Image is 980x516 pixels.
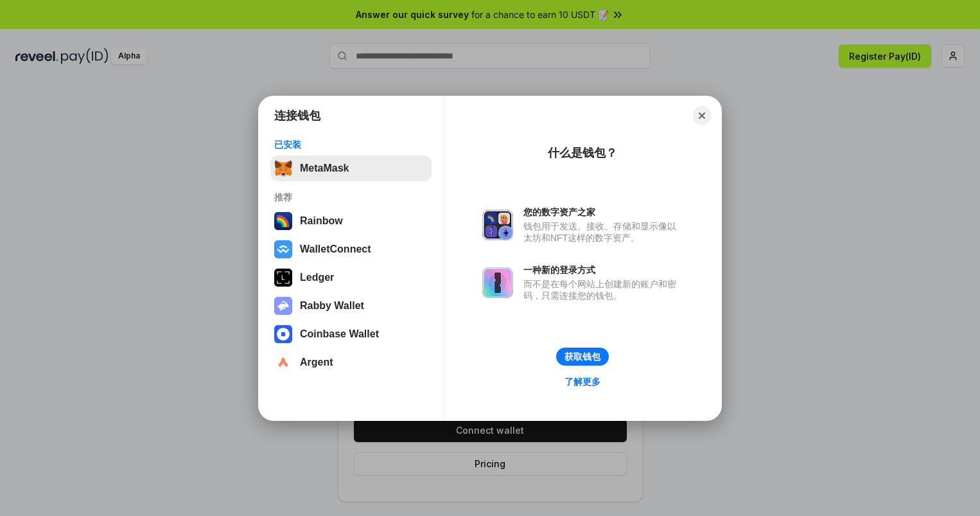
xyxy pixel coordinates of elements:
button: Close [693,107,711,125]
div: Ledger [300,272,334,283]
img: svg+xml,%3Csvg%20xmlns%3D%22http%3A%2F%2Fwww.w3.org%2F2000%2Fsvg%22%20width%3D%2228%22%20height%3... [274,269,292,287]
div: 获取钱包 [564,351,600,362]
div: 而不是在每个网站上创建新的账户和密码，只需连接您的钱包。 [523,278,683,301]
div: 什么是钱包？ [548,145,617,161]
img: svg+xml,%3Csvg%20fill%3D%22none%22%20height%3D%2233%22%20viewBox%3D%220%200%2035%2033%22%20width%... [274,159,292,177]
div: Rainbow [300,215,343,227]
img: svg+xml,%3Csvg%20width%3D%2228%22%20height%3D%2228%22%20viewBox%3D%220%200%2028%2028%22%20fill%3D... [274,353,292,371]
button: 获取钱包 [556,348,609,366]
div: MetaMask [300,163,349,174]
button: Argent [270,350,432,375]
button: Coinbase Wallet [270,321,432,347]
button: WalletConnect [270,236,432,262]
div: 了解更多 [564,376,600,387]
div: Argent [300,357,333,368]
div: 钱包用于发送、接收、存储和显示像以太坊和NFT这样的数字资产。 [523,220,683,244]
div: Rabby Wallet [300,300,364,312]
div: 一种新的登录方式 [523,264,683,276]
img: svg+xml,%3Csvg%20width%3D%2228%22%20height%3D%2228%22%20viewBox%3D%220%200%2028%2028%22%20fill%3D... [274,325,292,343]
img: svg+xml,%3Csvg%20xmlns%3D%22http%3A%2F%2Fwww.w3.org%2F2000%2Fsvg%22%20fill%3D%22none%22%20viewBox... [482,209,513,240]
button: Rainbow [270,208,432,234]
div: Coinbase Wallet [300,328,379,340]
button: MetaMask [270,156,432,181]
div: 推荐 [274,191,428,203]
img: svg+xml,%3Csvg%20width%3D%22120%22%20height%3D%22120%22%20viewBox%3D%220%200%20120%20120%22%20fil... [274,212,292,230]
h1: 连接钱包 [274,108,320,123]
img: svg+xml,%3Csvg%20xmlns%3D%22http%3A%2F%2Fwww.w3.org%2F2000%2Fsvg%22%20fill%3D%22none%22%20viewBox... [274,297,292,315]
img: svg+xml,%3Csvg%20width%3D%2228%22%20height%3D%2228%22%20viewBox%3D%220%200%2028%2028%22%20fill%3D... [274,240,292,258]
div: WalletConnect [300,244,371,255]
button: Rabby Wallet [270,293,432,319]
div: 您的数字资产之家 [523,206,683,218]
div: 已安装 [274,139,428,150]
button: Ledger [270,265,432,290]
a: 了解更多 [557,373,608,390]
img: svg+xml,%3Csvg%20xmlns%3D%22http%3A%2F%2Fwww.w3.org%2F2000%2Fsvg%22%20fill%3D%22none%22%20viewBox... [482,267,513,298]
